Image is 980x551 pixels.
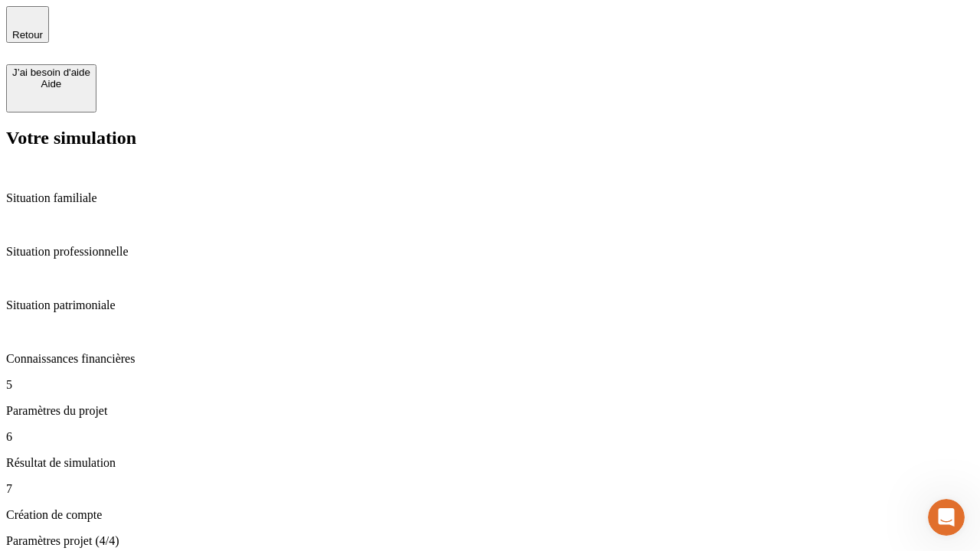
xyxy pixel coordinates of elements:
p: Paramètres projet (4/4) [6,534,974,548]
button: J’ai besoin d'aideAide [6,64,96,112]
p: Situation patrimoniale [6,298,974,312]
span: Retour [12,29,43,41]
h2: Votre simulation [6,128,974,148]
p: Résultat de simulation [6,456,974,470]
div: J’ai besoin d'aide [12,67,90,78]
p: 7 [6,482,974,496]
p: 5 [6,378,974,392]
p: Création de compte [6,508,974,522]
button: Retour [6,6,49,43]
p: Connaissances financières [6,352,974,366]
p: Situation professionnelle [6,245,974,259]
p: Paramètres du projet [6,404,974,418]
p: Situation familiale [6,191,974,205]
iframe: Intercom live chat [928,499,965,536]
div: Aide [12,78,90,90]
p: 6 [6,430,974,444]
